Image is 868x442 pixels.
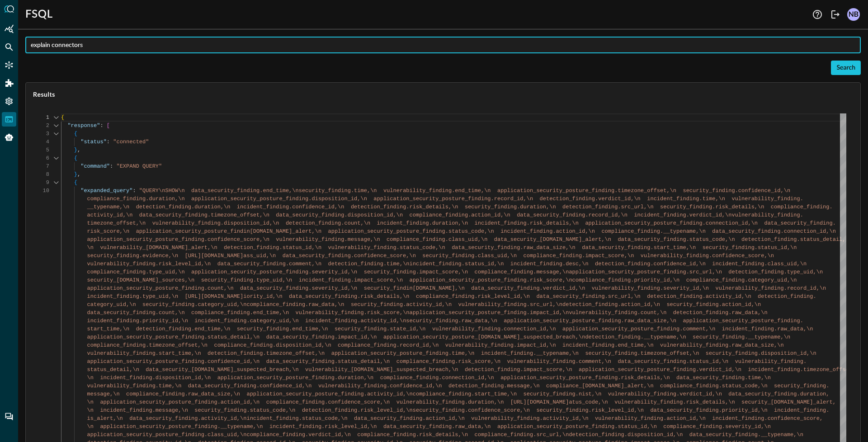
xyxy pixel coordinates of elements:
[731,399,835,405] span: n security_[DOMAIN_NAME]_alert,
[458,188,621,194] span: nd_time,\n application_security_posture_finding.t
[2,130,16,145] div: Query Agent
[139,188,299,194] span: "QUERY\nSHOW\n data_security_finding.end_time,\n
[585,334,741,340] span: detection_finding.__typename,\n security_findin
[25,7,53,22] h1: FSQL
[725,432,803,438] span: ty_finding.__typename,\n
[132,188,136,194] span: :
[246,415,406,422] span: incident_finding.status_code,\n data_security_fi
[107,122,110,129] span: [
[250,423,413,430] span: e,\n incident_finding.risk_level_id,\n data_secu
[259,245,422,251] span: inding.status_id,\n vulnerability_finding.status_
[250,269,413,275] span: ty_posture_finding.severity_id,\n security_findin
[80,139,107,145] span: "status"
[413,350,576,357] span: ure_finding.time,\n incident_finding.__typename,\
[87,415,247,422] span: is_alert,\n data_security_finding.activity_id,\n
[731,415,823,422] span: nt_finding.confidence_score,
[87,391,250,397] span: message,\n compliance_finding.raw_data_size,\n a
[562,301,725,308] span: detection_finding.action_id,\n security_finding.a
[738,204,833,210] span: tails,\n compliance_finding.
[569,293,731,300] span: ity_finding.src_url,\n detection_finding.activity
[413,383,576,389] span: nce_id,\n detection_finding.message,\n complianc
[731,269,823,275] span: etection_finding.type_uid,\n
[250,358,413,365] span: ,\n data_security_finding.status_detail,\n compl
[87,285,250,292] span: application_security_posture_finding.count,\n dat
[87,350,250,357] span: vulnerability_finding.start_time,\n detection_fin
[576,204,738,210] span: ction_finding.src_url,\n security_finding.risk_de
[413,358,576,365] span: iance_finding.risk_score,\n vulnerability_finding
[569,415,731,422] span: _id,\n vulnerability_finding.action_id,\n incide
[87,399,250,405] span: \n application_security_posture_finding.action_id
[80,163,110,169] span: "command"
[77,171,80,178] span: ,
[87,228,250,235] span: risk_score,\n application_security_posture_findin
[413,375,576,381] span: _finding.connection_id,\n application_security_po
[741,334,790,340] span: g.__typename,\n
[406,301,562,308] span: activity_id,\n vulnerability_finding.src_url,\n
[2,112,16,127] div: FSQL
[410,310,569,316] span: application_security_posture_finding.impact_id,\n
[569,432,725,438] span: detection_finding.disposition_id,\n data_securi
[33,170,49,179] div: 8
[250,318,406,324] span: category_uid,\n incident_finding.activity_id,\n
[250,407,413,414] span: status_code,\n detection_finding.risk_level_id,\n
[87,301,247,308] span: category_uid,\n security_finding.category_uid,\n
[748,245,797,251] span: ng.status_id,\n
[250,391,413,397] span: pplication_security_posture_finding.activity_id,\n
[761,285,826,292] span: finding.record_id,\n
[738,220,836,226] span: _id,\n data_security_finding.
[33,179,49,187] div: 9
[87,212,250,218] span: activity_id,\n data_security_finding.timezone_off
[738,196,803,202] span: lnerability_finding.
[576,196,738,202] span: inding.verdict_id,\n incident_finding.time,\n vu
[74,131,77,137] span: {
[576,375,738,381] span: sture_finding.risk_details,\n data_security_findi
[50,179,62,187] div: Click to collapse the range.
[416,277,572,283] span: plication_security_posture_finding.risk_score,\n
[87,277,253,283] span: security_[DOMAIN_NAME]_sources,\n security_finding
[413,407,569,414] span: security_finding.confidence_score,\n security_f
[246,301,406,308] span: compliance_finding.raw_data,\n security_finding.
[87,326,250,332] span: start_time,\n detection_finding.end_time,\n secu
[738,350,816,357] span: inding.disposition_id,\n
[250,399,413,405] span: ,\n compliance_finding.confidence_score,\n vulne
[250,310,410,316] span: .end_time,\n vulnerability_finding.risk_score,\n
[250,236,413,243] span: ore,\n vulnerability_finding.message,\n complian
[250,204,413,210] span: dent_finding.confidence_id,\n detection_finding.r
[243,293,406,300] span: iority_id,\n data_security_finding.risk_details,\
[74,155,77,161] span: {
[253,277,416,283] span: .type_uid,\n incident_finding.impact_score,\n ap
[738,326,813,332] span: ent_finding.raw_data,\n
[2,58,16,72] div: Connectors
[74,179,77,186] span: {
[725,301,761,308] span: ction_id,\n
[413,391,569,397] span: compliance_finding.start_time,\n security_findi
[731,318,803,324] span: urity_posture_finding.
[738,342,784,348] span: w_data_size,\n
[33,146,49,154] div: 5
[2,409,16,424] div: Chat
[432,367,595,373] span: reach,\n detection_finding.impact_score,\n appli
[61,114,64,121] span: {
[413,196,576,202] span: security_posture_finding.record_id,\n detection_f
[87,293,244,300] span: incident_finding.type_uid,\n [URL][DOMAIN_NAME]
[738,423,771,430] span: rity_id,\n
[406,432,569,438] span: ing.risk_details,\n compliance_finding.src_url,\n
[246,432,406,438] span: compliance_finding.verdict_id,\n compliance_find
[413,212,576,218] span: ompliance_finding.action_id,\n data_security_find
[572,277,735,283] span: compliance_finding.priority_id,\n compliance_find
[442,228,605,235] span: g.status_code,\n incident_finding.action_id,\n c
[413,399,569,405] span: rability_finding.duration,\n [URL][DOMAIN_NAME]
[731,253,774,259] span: ence_score,\n
[87,310,250,316] span: data_security_finding.count,\n compliance_finding
[576,423,738,430] span: ture_finding.status_id,\n compliance_finding.seve
[413,204,576,210] span: isk_details,\n security_finding.duration,\n dete
[731,212,803,218] span: vulnerability_finding.
[598,285,761,292] span: lnerability_finding.severity_id,\n vulnerability_
[413,334,585,340] span: on_security_posture_[DOMAIN_NAME]_suspected_breach,\n
[87,432,247,438] span: application_security_posture_finding.class_uid,\n
[831,61,861,75] button: Search
[569,391,731,397] span: ng.nist,\n vulnerability_finding.verdict_id,\n d
[836,62,855,74] div: Search
[33,90,853,99] span: Results
[107,139,110,145] span: :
